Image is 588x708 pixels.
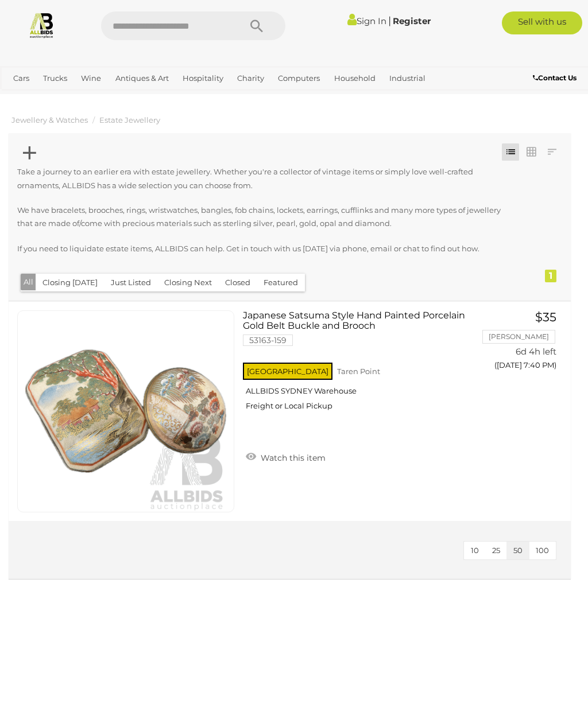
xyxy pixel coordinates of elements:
a: Japanese Satsuma Style Hand Painted Porcelain Gold Belt Buckle and Brooch 53163-159 [GEOGRAPHIC_D... [252,310,469,419]
button: 50 [506,542,529,559]
a: Sell with us [502,11,582,34]
button: 100 [529,542,556,559]
button: Featured [257,274,305,291]
a: Jewellery [9,88,53,107]
p: If you need to liquidate estate items, ALLBIDS can help. Get in touch with us [DATE] via phone, e... [17,242,508,255]
a: $35 [PERSON_NAME] 6d 4h left ([DATE] 7:40 PM) [486,310,559,376]
a: Industrial [385,69,430,88]
span: 100 [536,546,549,555]
span: 50 [513,546,523,555]
button: 25 [485,542,507,559]
span: $35 [535,310,556,324]
a: Antiques & Art [111,69,173,88]
div: 1 [545,270,556,282]
a: Cars [9,69,34,88]
a: Register [393,15,431,26]
a: Charity [233,69,269,88]
a: Sports [94,88,126,107]
a: Household [330,69,380,88]
span: 25 [492,546,500,555]
span: 10 [471,546,479,555]
b: Contact Us [533,73,577,82]
button: Closed [218,274,257,291]
img: Allbids.com.au [28,11,55,38]
a: Wine [76,69,106,88]
p: Take a journey to an earlier era with estate jewellery. Whether you're a collector of vintage ite... [17,165,508,192]
span: Watch this item [258,453,326,463]
a: Estate Jewellery [99,115,160,125]
a: Office [58,88,89,107]
a: Contact Us [533,72,579,84]
a: Computers [273,69,324,88]
button: 10 [464,542,486,559]
button: Closing [DATE] [36,274,105,291]
a: Jewellery & Watches [11,115,88,125]
button: Just Listed [104,274,158,291]
img: 53163-159f.png [25,311,226,512]
a: Sign In [347,15,386,26]
button: Search [228,11,285,40]
p: We have bracelets, brooches, rings, wristwatches, bangles, fob chains, lockets, earrings, cufflin... [17,204,508,231]
a: Trucks [38,69,72,88]
a: Watch this item [243,448,328,465]
button: Closing Next [157,274,219,291]
a: [GEOGRAPHIC_DATA] [131,88,222,107]
button: All [21,274,36,290]
a: Hospitality [178,69,228,88]
span: | [388,14,391,27]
